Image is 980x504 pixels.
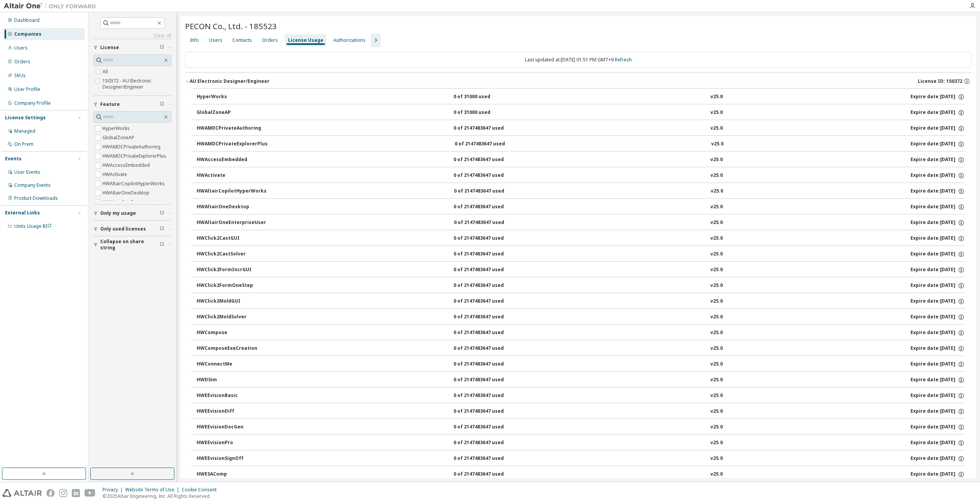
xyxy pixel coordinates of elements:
div: v25.0 [710,282,723,289]
div: 0 of 2147483647 used [454,329,523,336]
span: License ID: 150372 [918,78,962,84]
div: AU Electronic Designer/Engineer [190,78,270,84]
span: PECON Co., Ltd. - 185523 [185,21,277,31]
div: Expire date: [DATE] [910,125,965,132]
button: HWClick2MoldGUI0 of 2147483647 usedv25.0Expire date:[DATE] [197,293,965,310]
div: HWEEvisionPro [197,440,266,446]
div: HWClick2FormIncrGUI [197,267,266,273]
div: 0 of 2147483647 used [454,235,523,242]
div: HWEEvisionDiff [197,408,266,415]
button: Feature [93,96,171,113]
div: HWAltairOneDesktop [197,204,266,211]
span: Clear filter [160,226,164,232]
div: 0 of 2147483647 used [454,440,523,446]
label: GlobalZoneAP [103,133,136,142]
div: 0 of 2147483647 used [454,314,523,321]
button: HWClick2CastGUI0 of 2147483647 usedv25.0Expire date:[DATE] [197,230,965,247]
span: Clear filter [160,44,164,51]
label: HWAccessEmbedded [103,161,151,170]
div: Dashboard [14,17,40,23]
div: Expire date: [DATE] [910,109,965,116]
div: HWAltairCopilotHyperWorks [197,188,267,195]
button: HWActivate0 of 2147483647 usedv25.0Expire date:[DATE] [197,167,965,184]
div: Expire date: [DATE] [910,345,965,352]
div: Product Downloads [14,195,58,201]
button: HWClick2FormIncrGUI0 of 2147483647 usedv25.0Expire date:[DATE] [197,262,965,278]
div: v25.0 [710,94,723,100]
label: HWActivate [103,170,129,179]
div: Managed [14,128,35,134]
div: v25.0 [711,141,723,148]
span: Clear filter [160,242,164,248]
div: HWAccessEmbedded [197,156,266,163]
div: HWDSim [197,377,266,384]
button: GlobalZoneAP0 of 31000 usedv25.0Expire date:[DATE] [197,104,965,121]
div: 0 of 2147483647 used [454,424,523,431]
div: HyperWorks [197,94,266,100]
button: HWEEvisionBasic0 of 2147483647 usedv25.0Expire date:[DATE] [197,387,965,404]
div: HWCompose [197,329,266,336]
div: HWActivate [197,172,266,179]
div: v25.0 [710,329,723,336]
button: AU Electronic Designer/EngineerLicense ID: 150372 [185,73,972,90]
img: instagram.svg [59,489,67,497]
div: HWClick2CastSolver [197,251,266,258]
div: Expire date: [DATE] [910,329,965,336]
div: HWESAComp [197,471,266,478]
label: 150372 - AU Electronic Designer/Engineer [103,76,171,92]
div: User Profile [14,86,40,92]
div: GlobalZoneAP [197,109,266,116]
button: HWESAComp0 of 2147483647 usedv25.0Expire date:[DATE] [197,466,965,483]
span: Collapse on share string [100,239,160,251]
span: Clear filter [160,210,164,216]
div: v25.0 [710,109,723,116]
a: Refresh [615,56,632,63]
div: v25.0 [710,408,723,415]
div: 0 of 2147483647 used [454,204,523,211]
span: License [100,44,119,51]
div: v25.0 [710,424,723,431]
div: On Prem [14,141,33,147]
div: v25.0 [710,471,723,478]
div: Cookie Consent [182,487,221,493]
div: Expire date: [DATE] [910,377,965,384]
div: HWAMDCPrivateAuthoring [197,125,266,132]
div: v25.0 [710,204,723,211]
span: Units Usage BI [14,223,52,229]
div: 0 of 2147483647 used [454,125,523,132]
img: Altair One [4,2,100,10]
div: HWClick2FormOneStep [197,282,266,289]
button: HWClick2FormOneStep0 of 2147483647 usedv25.0Expire date:[DATE] [197,277,965,294]
button: HWComposeExeCreation0 of 2147483647 usedv25.0Expire date:[DATE] [197,340,965,357]
button: HWClick2MoldSolver0 of 2147483647 usedv25.0Expire date:[DATE] [197,309,965,326]
div: 0 of 2147483647 used [454,172,523,179]
div: v25.0 [711,188,723,195]
span: Only used licenses [100,226,146,232]
div: 0 of 2147483647 used [454,392,523,399]
p: © 2025 Altair Engineering, Inc. All Rights Reserved. [103,493,221,499]
div: Expire date: [DATE] [910,282,965,289]
div: Expire date: [DATE] [910,94,965,100]
div: 0 of 2147483647 used [454,219,523,226]
button: HWAMDCPrivateExplorerPlus0 of 2147483647 usedv25.0Expire date:[DATE] [197,136,965,153]
div: Expire date: [DATE] [910,424,965,431]
div: Expire date: [DATE] [910,267,965,273]
button: License [93,39,171,56]
div: Expire date: [DATE] [910,455,965,462]
label: HyperWorks [103,124,131,133]
div: v25.0 [710,267,723,273]
div: HWComposeExeCreation [197,345,266,352]
label: HWAMDCPrivateAuthoring [103,142,162,152]
div: Expire date: [DATE] [910,188,965,195]
div: 0 of 2147483647 used [454,188,523,195]
div: Expire date: [DATE] [910,141,965,148]
div: v25.0 [710,440,723,446]
div: Privacy [103,487,125,493]
div: 0 of 2147483647 used [454,156,523,163]
div: Expire date: [DATE] [910,251,965,258]
button: HWDSim0 of 2147483647 usedv25.0Expire date:[DATE] [197,372,965,389]
div: HWEEvisionSignOff [197,455,266,462]
div: v25.0 [710,345,723,352]
button: HWAMDCPrivateAuthoring0 of 2147483647 usedv25.0Expire date:[DATE] [197,120,965,137]
div: 0 of 2147483647 used [454,455,523,462]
